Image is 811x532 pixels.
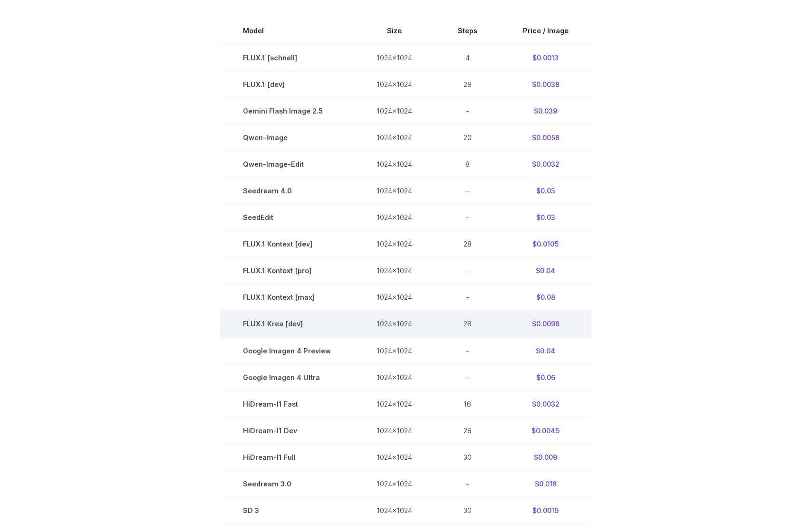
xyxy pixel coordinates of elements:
td: $0.0019 [500,497,591,523]
td: $0.08 [500,284,591,311]
td: 4 [435,44,500,71]
td: 1024x1024 [354,364,435,390]
td: FLUX.1 Kontext [max] [220,284,354,311]
td: 1024x1024 [354,178,435,204]
td: $0.0013 [500,44,591,71]
td: 1024x1024 [354,390,435,417]
td: 20 [435,124,500,151]
td: $0.0098 [500,311,591,337]
td: 1024x1024 [354,151,435,178]
td: 1024x1024 [354,231,435,257]
td: 1024x1024 [354,257,435,284]
td: Google Imagen 4 Ultra [220,364,354,390]
td: 1024x1024 [354,98,435,124]
td: $0.009 [500,444,591,470]
td: 1024x1024 [354,470,435,497]
td: - [435,284,500,311]
td: HiDream-I1 Dev [220,417,354,444]
td: 1024x1024 [354,497,435,523]
td: - [435,364,500,390]
td: $0.04 [500,257,591,284]
td: - [435,337,500,364]
td: $0.0058 [500,124,591,151]
th: Size [354,18,435,44]
td: HiDream-I1 Full [220,444,354,470]
td: 1024x1024 [354,444,435,470]
td: 1024x1024 [354,284,435,311]
td: $0.0045 [500,417,591,444]
td: $0.0032 [500,151,591,178]
td: $0.0032 [500,390,591,417]
td: 1024x1024 [354,204,435,231]
td: - [435,178,500,204]
th: Price / Image [500,18,591,44]
td: 28 [435,231,500,257]
td: $0.018 [500,470,591,497]
td: 28 [435,71,500,98]
span: Gemini Flash Image 2.5 [243,105,331,116]
td: $0.0038 [500,71,591,98]
td: 1024x1024 [354,44,435,71]
th: Steps [435,18,500,44]
td: FLUX.1 Kontext [dev] [220,231,354,257]
td: FLUX.1 [dev] [220,71,354,98]
td: 8 [435,151,500,178]
td: Seedream 3.0 [220,470,354,497]
td: FLUX.1 Kontext [pro] [220,257,354,284]
td: $0.0105 [500,231,591,257]
td: SeedEdit [220,204,354,231]
td: Qwen-Image-Edit [220,151,354,178]
td: 28 [435,311,500,337]
td: $0.06 [500,364,591,390]
td: SD 3 [220,497,354,523]
td: 30 [435,497,500,523]
td: 1024x1024 [354,71,435,98]
td: - [435,470,500,497]
td: 1024x1024 [354,417,435,444]
td: 1024x1024 [354,337,435,364]
td: 16 [435,390,500,417]
td: $0.03 [500,178,591,204]
td: $0.039 [500,98,591,124]
td: $0.04 [500,337,591,364]
td: 30 [435,444,500,470]
td: Google Imagen 4 Preview [220,337,354,364]
td: - [435,257,500,284]
td: FLUX.1 [schnell] [220,44,354,71]
td: Qwen-Image [220,124,354,151]
td: FLUX.1 Krea [dev] [220,311,354,337]
th: Model [220,18,354,44]
td: - [435,204,500,231]
td: - [435,98,500,124]
td: $0.03 [500,204,591,231]
td: Seedream 4.0 [220,178,354,204]
td: 28 [435,417,500,444]
td: 1024x1024 [354,124,435,151]
td: HiDream-I1 Fast [220,390,354,417]
td: 1024x1024 [354,311,435,337]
